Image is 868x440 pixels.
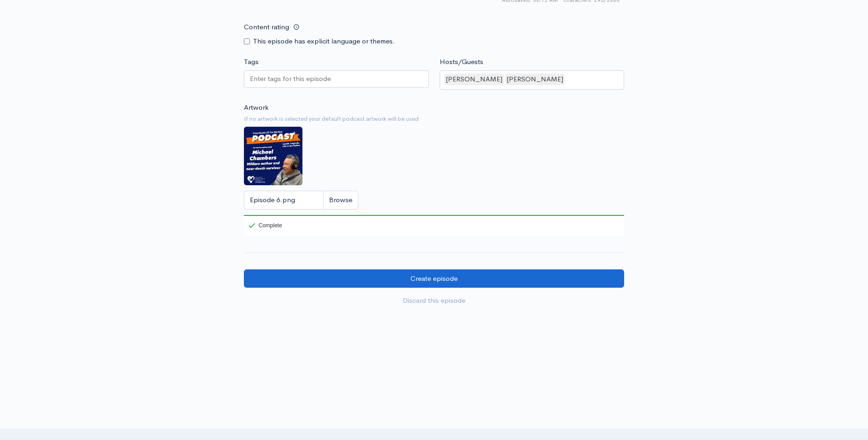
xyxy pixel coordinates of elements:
label: Content rating [244,18,289,37]
div: Complete [244,215,284,236]
small: If no artwork is selected your default podcast artwork will be used [244,114,624,123]
a: Discard this episode [244,291,624,310]
div: 100% [244,215,624,216]
label: Hosts/Guests [440,57,483,67]
div: Complete [248,223,282,228]
label: Tags [244,57,259,67]
div: [PERSON_NAME] [505,74,565,85]
input: Enter tags for this episode [250,74,332,84]
input: Create episode [244,269,624,288]
label: Artwork [244,102,269,113]
div: [PERSON_NAME] [444,74,504,85]
label: This episode has explicit language or themes. [253,36,395,47]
